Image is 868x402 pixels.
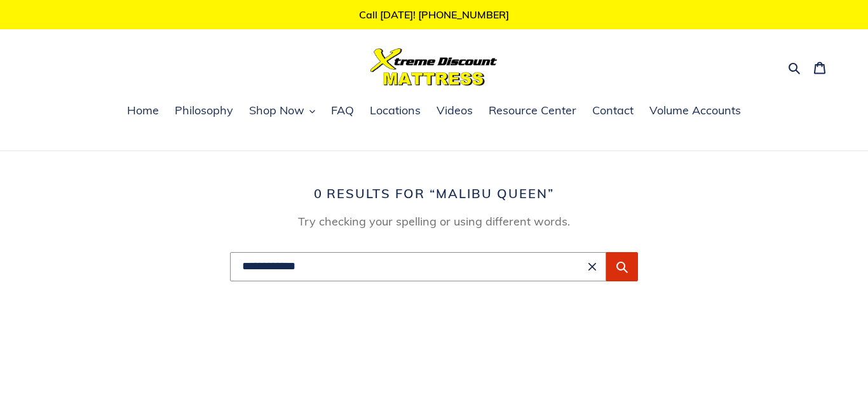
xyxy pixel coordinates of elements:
span: Home [127,103,159,118]
button: Submit [606,252,638,281]
span: Philosophy [175,103,233,118]
a: Philosophy [168,102,240,121]
a: Contact [586,102,640,121]
span: FAQ [331,103,354,118]
p: Try checking your spelling or using different words. [230,213,638,230]
img: Xtreme Discount Mattress [370,48,498,86]
a: Resource Center [482,102,583,121]
button: Clear search term [585,259,600,274]
span: Shop Now [249,103,304,118]
span: Resource Center [489,103,576,118]
h1: 0 results for “malibu queen” [88,186,780,201]
a: Locations [363,102,427,121]
a: Volume Accounts [643,102,747,121]
input: Search [230,252,606,281]
a: FAQ [325,102,360,121]
span: Volume Accounts [649,103,741,118]
a: Home [121,102,165,121]
span: Locations [370,103,421,118]
span: Contact [592,103,634,118]
span: Videos [437,103,473,118]
button: Shop Now [243,102,322,121]
a: Videos [430,102,479,121]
